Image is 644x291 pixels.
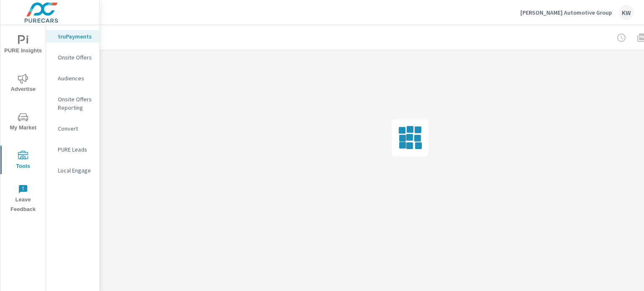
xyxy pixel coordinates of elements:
div: Onsite Offers Reporting [46,93,99,114]
span: My Market [3,112,43,133]
p: [PERSON_NAME] Automotive Group [520,9,612,16]
div: KW [619,5,634,20]
span: PURE Insights [3,35,43,56]
p: Onsite Offers [58,53,93,62]
p: Onsite Offers Reporting [58,95,93,112]
span: Tools [3,151,43,171]
div: Onsite Offers [46,51,99,64]
p: Local Engage [58,166,93,175]
div: Convert [46,122,99,135]
p: Audiences [58,74,93,82]
p: PURE Leads [58,145,93,154]
p: Convert [58,124,93,133]
p: truPayments [58,32,93,41]
div: Audiences [46,72,99,85]
div: truPayments [46,30,99,43]
span: Leave Feedback [3,184,43,214]
span: Advertise [3,74,43,94]
div: nav menu [0,25,46,218]
div: Local Engage [46,164,99,177]
div: PURE Leads [46,143,99,156]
